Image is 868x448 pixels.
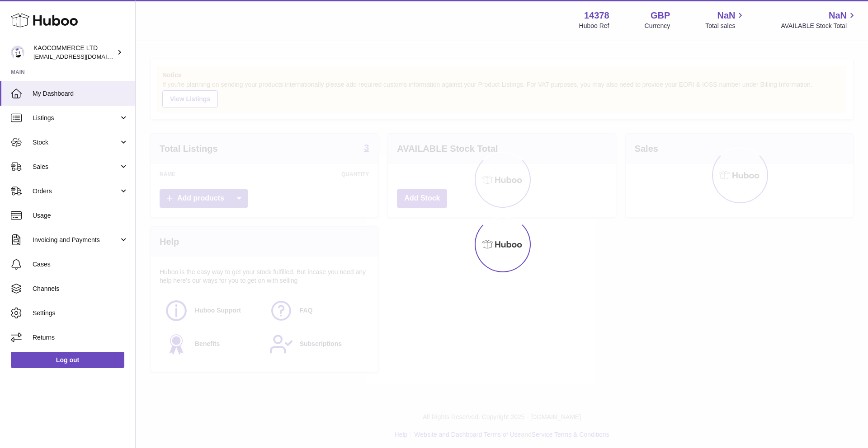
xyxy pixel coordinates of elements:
[705,9,745,30] a: NaN Total sales
[33,89,128,98] span: My Dashboard
[33,53,133,60] span: [EMAIL_ADDRESS][DOMAIN_NAME]
[781,9,857,30] a: NaN AVAILABLE Stock Total
[717,9,735,22] span: NaN
[33,236,119,244] span: Invoicing and Payments
[705,22,745,30] span: Total sales
[11,352,124,368] a: Log out
[33,260,128,269] span: Cases
[33,187,119,196] span: Orders
[33,163,119,171] span: Sales
[781,22,857,30] span: AVAILABLE Stock Total
[33,309,128,317] span: Settings
[33,138,119,147] span: Stock
[33,114,119,122] span: Listings
[579,22,609,30] div: Huboo Ref
[584,9,609,22] strong: 14378
[829,9,847,22] span: NaN
[33,44,115,61] div: KAOCOMMERCE LTD
[11,46,24,59] img: hello@lunera.co.uk
[33,333,128,342] span: Returns
[33,211,128,220] span: Usage
[645,22,670,30] div: Currency
[33,285,128,293] span: Channels
[651,9,670,22] strong: GBP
